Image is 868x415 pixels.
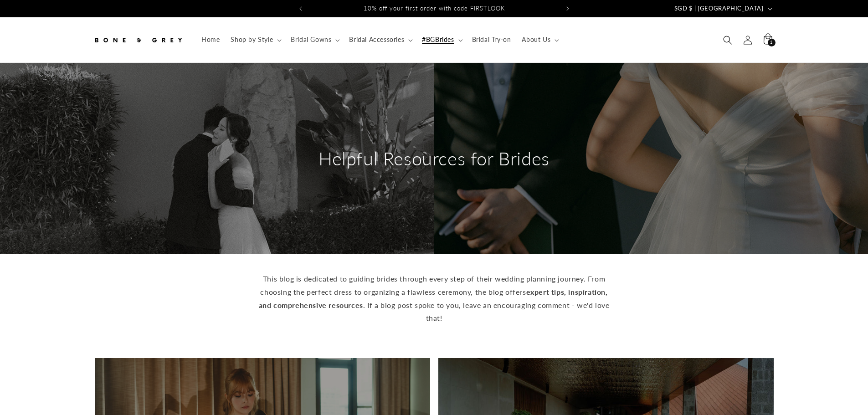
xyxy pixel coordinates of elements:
span: Shop by Style [231,36,273,44]
span: #BGBrides [422,36,454,44]
summary: #BGBrides [416,30,466,49]
img: Bone and Grey Bridal [92,30,184,50]
a: Bone and Grey Bridal [89,26,187,53]
summary: Bridal Accessories [344,30,416,49]
p: This blog is dedicated to guiding brides through every step of their wedding planning journey. Fr... [257,272,612,325]
span: About Us [522,36,550,44]
span: SGD $ | [GEOGRAPHIC_DATA] [674,4,764,13]
span: 10% off your first order with code FIRSTLOOK [364,5,505,12]
a: Home [196,30,225,49]
span: 1 [770,39,773,46]
strong: expert tips, inspiration, and comprehensive resources [259,287,608,309]
h2: Helpful Resources for Brides [318,147,550,170]
span: Bridal Try-on [472,36,511,44]
summary: About Us [516,30,563,49]
summary: Search [718,30,738,50]
span: Bridal Accessories [349,36,404,44]
span: Home [201,36,220,44]
summary: Shop by Style [225,30,285,49]
summary: Bridal Gowns [285,30,344,49]
span: Bridal Gowns [291,36,331,44]
a: Bridal Try-on [467,30,517,49]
